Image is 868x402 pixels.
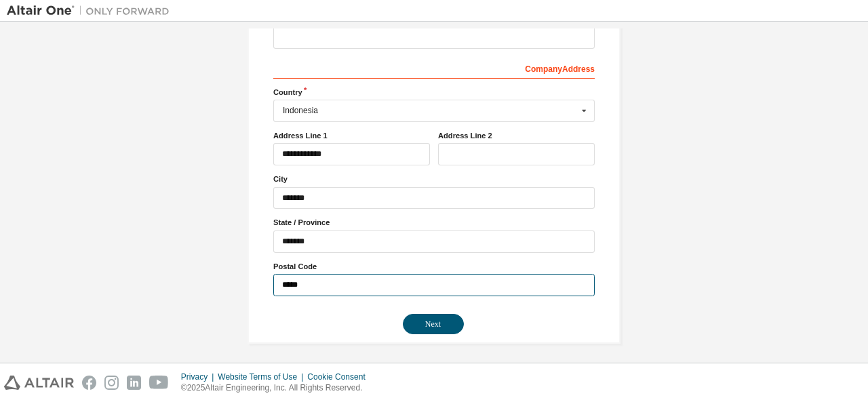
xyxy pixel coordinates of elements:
[7,4,176,18] img: Altair One
[82,376,96,390] img: facebook.svg
[273,130,430,141] label: Address Line 1
[307,371,373,382] div: Cookie Consent
[273,217,595,228] label: State / Province
[104,376,119,390] img: instagram.svg
[403,314,464,334] button: Next
[218,371,307,382] div: Website Terms of Use
[4,376,74,390] img: altair_logo.svg
[127,376,141,390] img: linkedin.svg
[181,371,218,382] div: Privacy
[273,57,595,79] div: Company Address
[273,261,595,272] label: Postal Code
[273,87,595,98] label: Country
[438,130,595,141] label: Address Line 2
[273,174,595,184] label: City
[181,382,374,394] p: © 2025 Altair Engineering, Inc. All Rights Reserved.
[149,376,169,390] img: youtube.svg
[283,106,578,115] div: Indonesia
